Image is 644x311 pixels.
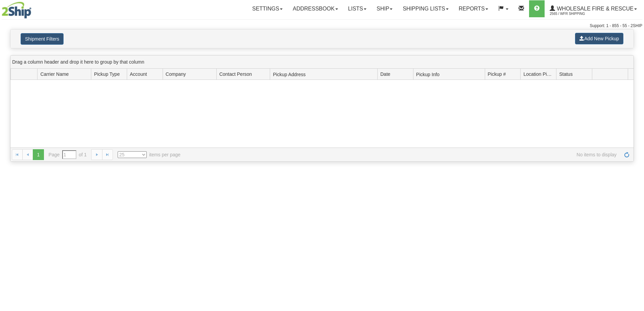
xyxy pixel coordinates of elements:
span: Contact Person [219,71,252,77]
span: 1 [33,149,44,160]
span: Date [380,71,390,77]
span: Page of 1 [49,150,87,159]
span: Account [130,71,147,77]
span: Pickup # [488,71,506,77]
span: No items to display [190,151,617,158]
a: Addressbook [288,0,343,17]
div: Support: 1 - 855 - 55 - 2SHIP [2,23,642,29]
span: Status [559,71,573,77]
img: logo2565.jpg [2,2,31,19]
a: Reports [454,0,493,17]
span: Company [166,71,186,77]
a: Settings [247,0,288,17]
a: Shipping lists [398,0,453,17]
span: 2565 / WFR Shipping [550,10,600,17]
div: grid grouping header [10,55,634,69]
span: Pickup Info [416,69,485,80]
a: Refresh [621,149,632,160]
span: Location Pickup [523,71,553,77]
button: Shipment Filters [21,33,64,45]
span: items per page [118,151,181,158]
span: Pickup Type [94,71,120,77]
span: Pickup Address [273,69,377,80]
span: WHOLESALE FIRE & RESCUE [555,6,634,12]
span: Carrier Name [40,71,69,77]
a: Ship [372,0,398,17]
a: WHOLESALE FIRE & RESCUE 2565 / WFR Shipping [545,0,642,17]
a: Lists [343,0,372,17]
button: Add New Pickup [575,33,623,44]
